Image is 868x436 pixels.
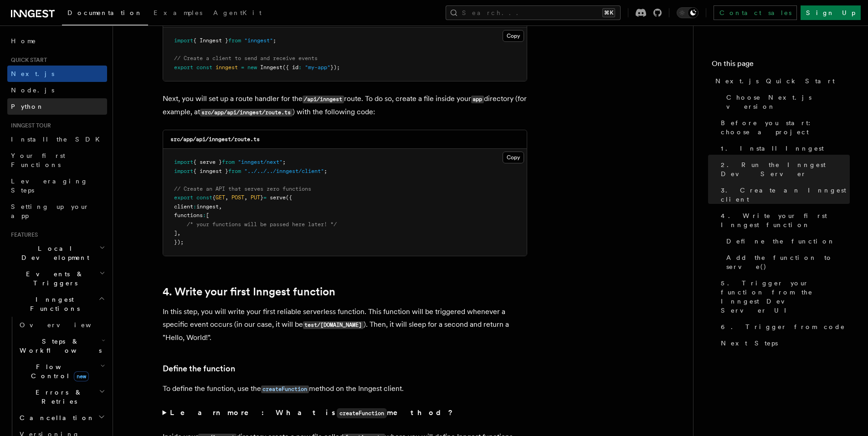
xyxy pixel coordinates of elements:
[174,37,193,44] span: import
[7,98,107,115] a: Python
[712,73,850,89] a: Next.js Quick Start
[11,203,89,219] span: Setting up your app
[228,168,241,174] span: from
[174,203,193,210] span: client
[193,203,196,210] span: :
[721,118,850,137] span: Before you start: choose a project
[7,266,107,291] button: Events & Triggers
[16,388,99,406] span: Errors & Retries
[238,159,282,165] span: "inngest/next"
[503,30,524,42] button: Copy
[216,64,238,71] span: inngest
[196,203,219,210] span: inngest
[7,173,107,198] a: Leveraging Steps
[7,33,107,49] a: Home
[174,55,318,61] span: // Create a client to send and receive events
[721,186,850,204] span: 3. Create an Inngest client
[11,70,54,77] span: Next.js
[187,221,337,228] span: /* your functions will be passed here later! */
[200,109,293,117] code: src/app/api/inngest/route.ts
[717,157,850,182] a: 2. Run the Inngest Dev Server
[244,37,273,44] span: "inngest"
[337,408,387,418] code: createFunction
[305,64,330,71] span: "my-app"
[7,231,38,238] span: Features
[174,168,193,174] span: import
[503,152,524,163] button: Copy
[330,64,340,71] span: });
[11,36,36,46] span: Home
[714,5,797,20] a: Contact sales
[163,285,335,298] a: 4. Write your first Inngest function
[219,203,222,210] span: ,
[282,159,286,165] span: ;
[801,5,861,20] a: Sign Up
[324,168,327,174] span: ;
[62,3,148,25] a: Documentation
[16,317,107,333] a: Overview
[721,211,850,229] span: 4. Write your first Inngest function
[212,194,216,201] span: {
[7,240,107,266] button: Local Development
[7,147,107,173] a: Your first Functions
[7,269,99,288] span: Events & Triggers
[715,76,835,86] span: Next.js Quick Start
[174,186,311,192] span: // Create an API that serves zero functions
[11,103,44,110] span: Python
[723,89,850,115] a: Choose Next.js version
[260,64,282,71] span: Inngest
[16,384,107,410] button: Errors & Retries
[721,322,845,331] span: 6. Trigger from code
[16,413,95,422] span: Cancellation
[471,96,484,103] code: app
[174,194,193,201] span: export
[726,93,850,111] span: Choose Next.js version
[251,194,260,201] span: PUT
[7,122,51,129] span: Inngest tour
[163,305,527,344] p: In this step, you will write your first reliable serverless function. This function will be trigg...
[7,198,107,224] a: Setting up your app
[16,333,107,359] button: Steps & Workflows
[20,321,113,329] span: Overview
[273,37,276,44] span: ;
[174,230,177,236] span: ]
[263,194,267,201] span: =
[174,64,193,71] span: export
[67,9,143,16] span: Documentation
[717,140,850,157] a: 1. Install Inngest
[163,92,527,119] p: Next, you will set up a route handler for the route. To do so, create a file inside your director...
[154,9,202,16] span: Examples
[721,279,850,315] span: 5. Trigger your function from the Inngest Dev Server UI
[286,194,292,201] span: ({
[222,159,235,165] span: from
[206,212,209,218] span: [
[7,82,107,98] a: Node.js
[261,384,309,393] a: createFunction
[163,382,527,395] p: To define the function, use the method on the Inngest client.
[203,212,206,218] span: :
[174,159,193,165] span: import
[726,253,850,271] span: Add the function to serve()
[270,194,286,201] span: serve
[303,96,344,103] code: /api/inngest
[213,9,262,16] span: AgentKit
[602,8,615,17] kbd: ⌘K
[7,295,98,313] span: Inngest Functions
[225,194,228,201] span: ,
[723,249,850,275] a: Add the function to serve()
[193,168,228,174] span: { inngest }
[260,194,263,201] span: }
[7,291,107,317] button: Inngest Functions
[717,275,850,319] a: 5. Trigger your function from the Inngest Dev Server UI
[11,152,65,168] span: Your first Functions
[247,64,257,71] span: new
[16,359,107,384] button: Flow Controlnew
[303,321,364,329] code: test/[DOMAIN_NAME]
[446,5,621,20] button: Search...⌘K
[717,182,850,208] a: 3. Create an Inngest client
[174,239,184,245] span: });
[7,131,107,147] a: Install the SDK
[244,194,247,201] span: ,
[174,212,203,218] span: functions
[723,233,850,249] a: Define the function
